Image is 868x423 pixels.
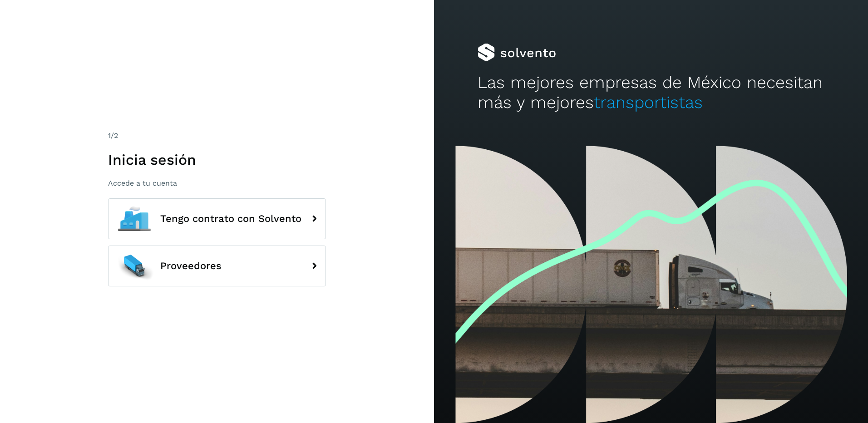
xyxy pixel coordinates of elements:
[108,131,111,140] span: 1
[108,130,326,141] div: /2
[108,198,326,239] button: Tengo contrato con Solvento
[478,73,825,113] h2: Las mejores empresas de México necesitan más y mejores
[108,246,326,286] button: Proveedores
[160,213,301,224] span: Tengo contrato con Solvento
[160,261,222,271] span: Proveedores
[108,151,326,168] h1: Inicia sesión
[108,179,326,187] p: Accede a tu cuenta
[594,93,703,112] span: transportistas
